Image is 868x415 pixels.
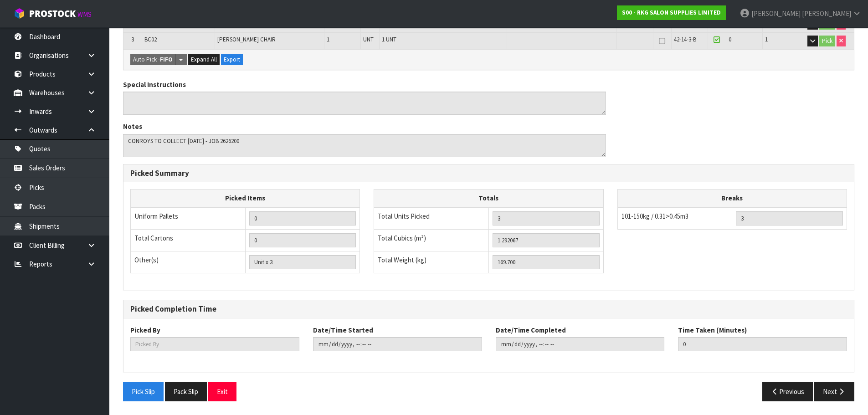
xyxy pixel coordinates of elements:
span: 42-14-3-B [674,36,696,43]
th: Picked Items [131,190,360,207]
span: 1 [327,36,329,43]
label: Notes [123,122,142,131]
button: Export [221,54,243,65]
strong: S00 - RKG SALON SUPPLIES LIMITED [622,9,721,16]
button: Auto Pick -FIFO [130,54,175,65]
td: Total Units Picked [374,207,489,230]
th: Breaks [617,190,847,207]
input: OUTERS TOTAL = CTN [249,233,356,247]
label: Date/Time Completed [496,325,566,335]
button: Pack Slip [165,382,207,401]
img: cube-alt.png [14,8,25,19]
span: BC02 [144,36,157,43]
span: Expand All [191,56,217,63]
span: UNT [363,36,374,43]
h3: Picked Summary [130,169,847,178]
small: WMS [77,10,92,19]
span: [PERSON_NAME] CHAIR [217,36,276,43]
input: Picked By [130,337,299,351]
label: Special Instructions [123,80,186,89]
span: 0 [729,36,731,43]
button: Exit [208,382,236,401]
span: 3 [131,36,134,43]
span: [PERSON_NAME] [751,9,801,18]
label: Time Taken (Minutes) [678,325,747,335]
td: Uniform Pallets [131,207,246,230]
span: 101-150kg / 0.31>0.45m3 [621,212,688,220]
span: 1 UNT [382,36,396,43]
td: Total Cartons [131,229,246,251]
button: Next [814,382,854,401]
button: Expand All [188,54,220,65]
input: UNIFORM P LINES [249,211,356,225]
span: [PERSON_NAME] [802,9,851,18]
td: Total Cubics (m³) [374,229,489,251]
label: Date/Time Started [313,325,373,335]
button: Pick [819,36,835,46]
td: Total Weight (kg) [374,251,489,273]
h3: Picked Completion Time [130,305,847,313]
strong: FIFO [160,56,173,63]
input: Time Taken [678,337,847,351]
label: Picked By [130,325,160,335]
span: ProStock [29,8,76,20]
td: Other(s) [131,251,246,273]
span: 1 [765,36,768,43]
button: Pick Slip [123,382,164,401]
button: Previous [762,382,813,401]
a: S00 - RKG SALON SUPPLIES LIMITED [617,5,726,20]
th: Totals [374,190,603,207]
